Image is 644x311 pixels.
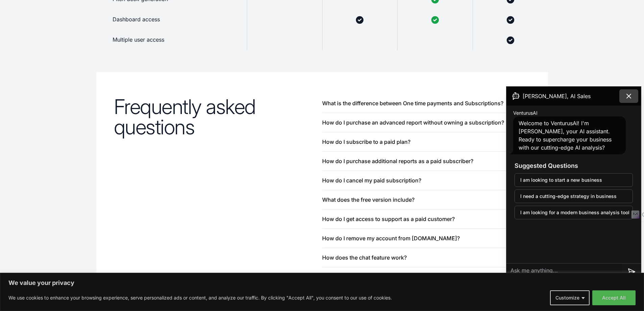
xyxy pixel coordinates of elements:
button: I am looking for a modern business analysis tool [515,206,633,219]
h3: Suggested Questions [515,161,633,171]
p: We use cookies to enhance your browsing experience, serve personalized ads or content, and analyz... [8,294,392,302]
div: Multiple user access [96,30,247,50]
button: What does the free version include? [322,190,530,209]
button: How do I remove my account from [DOMAIN_NAME]? [322,229,530,248]
button: What is the difference between One time payments and Subscriptions? [322,94,530,113]
p: We value your privacy [8,279,636,287]
button: How do I cancel my paid subscription? [322,171,530,190]
span: [PERSON_NAME], AI Sales [523,92,591,100]
div: Dashboard access [96,10,247,30]
button: How do I purchase an advanced report without owning a subscription? [322,113,530,132]
button: I need a cutting-edge strategy in business [515,190,633,203]
button: How does the chat feature work? [322,248,530,267]
button: Are there any limitations to the chat feature? [322,267,530,286]
span: Welcome to VenturusAI! I'm [PERSON_NAME], your AI assistant. Ready to supercharge your business w... [519,120,612,151]
span: VenturusAI [513,110,538,116]
button: How do I get access to support as a paid customer? [322,209,530,228]
button: I am looking to start a new business [515,173,633,187]
h2: Frequently asked questions [114,96,322,137]
button: Accept All [592,290,636,305]
button: How do I purchase additional reports as a paid subscriber? [322,152,530,171]
button: How do I subscribe to a paid plan? [322,132,530,151]
button: Customize [550,290,590,305]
